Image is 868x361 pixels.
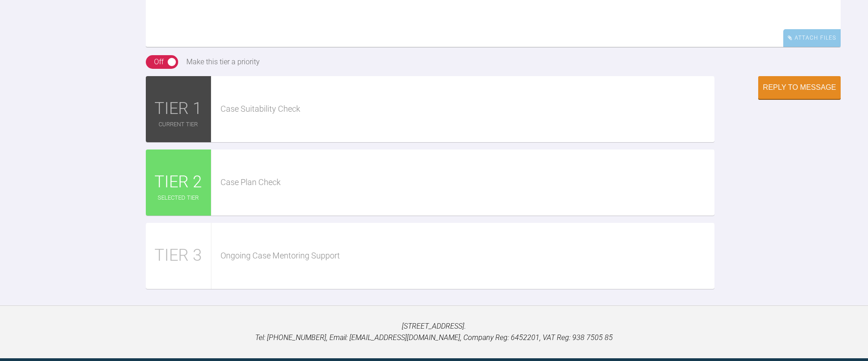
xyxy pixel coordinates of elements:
div: Reply to Message [763,83,836,92]
div: Case Plan Check [221,176,715,189]
div: Case Suitability Check [221,103,715,116]
div: Ongoing Case Mentoring Support [221,249,715,263]
div: Off [154,56,164,68]
div: Make this tier a priority [186,56,260,68]
span: TIER 2 [154,169,202,196]
p: [STREET_ADDRESS]. Tel: [PHONE_NUMBER], Email: [EMAIL_ADDRESS][DOMAIN_NAME], Company Reg: 6452201,... [15,320,853,344]
div: Attach Files [783,29,841,47]
button: Reply to Message [758,76,841,99]
span: TIER 1 [154,96,202,122]
span: TIER 3 [154,242,202,269]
